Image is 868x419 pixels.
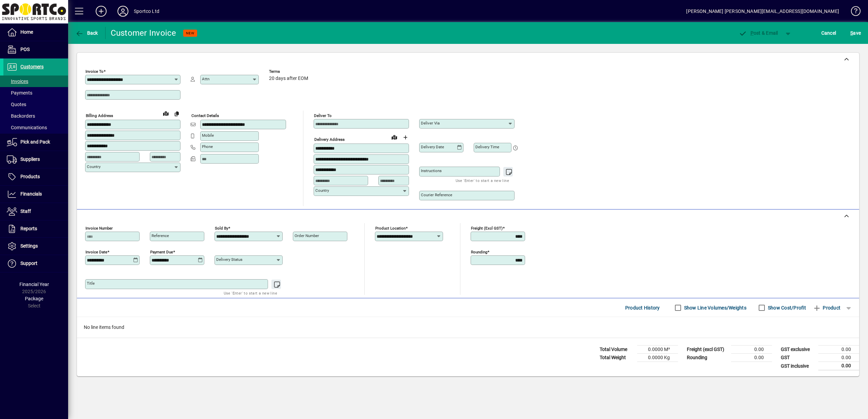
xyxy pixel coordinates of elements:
[3,122,68,133] a: Communications
[637,354,678,362] td: 0.0000 Kg
[20,208,31,214] span: Staff
[3,41,68,58] a: POS
[171,108,182,119] button: Copy to Delivery address
[625,302,660,313] span: Product History
[20,64,44,69] span: Customers
[20,226,37,231] span: Reports
[3,203,68,220] a: Staff
[202,133,214,138] mat-label: Mobile
[3,110,68,122] a: Backorders
[818,354,859,362] td: 0.00
[134,6,159,17] div: Sportco Ltd
[622,302,663,314] button: Product History
[74,27,100,39] button: Back
[20,156,40,162] span: Suppliers
[421,168,442,173] mat-label: Instructions
[421,145,444,149] mat-label: Delivery date
[471,226,503,231] mat-label: Freight (excl GST)
[3,76,68,87] a: Invoices
[19,282,49,287] span: Financial Year
[739,30,778,36] span: ost & Email
[7,90,32,96] span: Payments
[20,191,42,197] span: Financials
[3,24,68,41] a: Home
[20,47,30,52] span: POS
[846,1,859,23] a: Knowledge Base
[3,168,68,185] a: Products
[735,27,782,39] button: Post & Email
[777,354,818,362] td: GST
[90,5,112,17] button: Add
[683,304,746,311] label: Show Line Volumes/Weights
[777,346,818,354] td: GST exclusive
[767,304,806,311] label: Show Cost/Profit
[596,346,637,354] td: Total Volume
[20,174,40,179] span: Products
[820,27,838,39] button: Cancel
[596,354,637,362] td: Total Weight
[202,77,209,81] mat-label: Attn
[475,145,499,149] mat-label: Delivery time
[686,6,839,17] div: [PERSON_NAME] [PERSON_NAME][EMAIL_ADDRESS][DOMAIN_NAME]
[637,346,678,354] td: 0.0000 M³
[421,192,452,197] mat-label: Courier Reference
[7,102,26,107] span: Quotes
[849,27,863,39] button: Save
[269,76,308,81] span: 20 days after EOM
[87,164,100,169] mat-label: Country
[850,30,853,36] span: S
[3,134,68,151] a: Pick and Pack
[731,354,772,362] td: 0.00
[314,113,332,118] mat-label: Deliver To
[3,238,68,255] a: Settings
[471,250,487,254] mat-label: Rounding
[215,226,228,231] mat-label: Sold by
[3,220,68,237] a: Reports
[375,226,406,231] mat-label: Product location
[20,139,50,145] span: Pick and Pack
[85,250,107,254] mat-label: Invoice date
[85,69,104,74] mat-label: Invoice To
[777,362,818,370] td: GST inclusive
[25,296,43,301] span: Package
[456,177,509,184] mat-hint: Use 'Enter' to start a new line
[202,144,213,149] mat-label: Phone
[112,5,134,17] button: Profile
[7,125,47,130] span: Communications
[7,113,35,119] span: Backorders
[809,302,844,314] button: Product
[751,30,754,36] span: P
[20,29,33,35] span: Home
[683,354,731,362] td: Rounding
[85,226,113,231] mat-label: Invoice number
[3,99,68,110] a: Quotes
[3,87,68,99] a: Payments
[3,186,68,203] a: Financials
[295,233,319,238] mat-label: Order number
[818,346,859,354] td: 0.00
[224,289,277,297] mat-hint: Use 'Enter' to start a new line
[821,28,836,38] span: Cancel
[389,132,400,143] a: View on map
[77,317,859,338] div: No line items found
[731,346,772,354] td: 0.00
[216,257,242,262] mat-label: Delivery status
[813,302,840,313] span: Product
[87,281,95,286] mat-label: Title
[75,30,98,36] span: Back
[683,346,731,354] td: Freight (excl GST)
[3,255,68,272] a: Support
[400,132,411,143] button: Choose address
[269,69,310,74] span: Terms
[818,362,859,370] td: 0.00
[421,121,440,125] mat-label: Deliver via
[150,250,173,254] mat-label: Payment due
[111,28,176,38] div: Customer Invoice
[20,261,37,266] span: Support
[152,233,169,238] mat-label: Reference
[160,108,171,119] a: View on map
[3,151,68,168] a: Suppliers
[20,243,38,249] span: Settings
[186,31,194,35] span: NEW
[68,27,106,39] app-page-header-button: Back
